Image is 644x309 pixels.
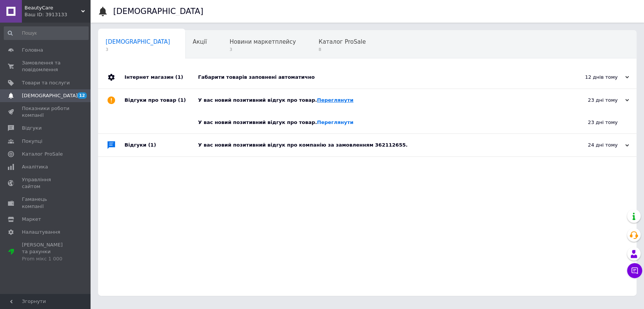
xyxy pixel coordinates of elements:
div: 23 дні тому [542,112,636,133]
span: (1) [148,142,156,148]
span: 8 [318,47,366,52]
div: У вас новий позитивний відгук про товар. [198,119,542,126]
div: Відгуки [124,134,198,156]
span: Налаштування [22,229,60,236]
span: Покупці [22,138,42,145]
span: Замовлення та повідомлення [22,60,70,73]
span: Акції [193,38,207,45]
span: Управління сайтом [22,176,70,190]
span: Гаманець компанії [22,196,70,210]
span: Новини маркетплейсу [229,38,296,45]
span: Каталог ProSale [318,38,366,45]
span: Каталог ProSale [22,151,63,158]
span: Головна [22,47,43,54]
input: Пошук [4,26,89,40]
div: Габарити товарів заповнені автоматично [198,74,553,81]
div: 12 днів тому [553,74,629,81]
span: 12 [77,92,87,99]
div: У вас новий позитивний відгук про товар. [198,97,553,104]
span: (1) [178,97,186,103]
a: Переглянути [317,97,354,103]
span: (1) [175,74,183,80]
span: 3 [106,47,170,52]
div: Prom мікс 1 000 [22,255,70,262]
span: [PERSON_NAME] та рахунки [22,242,70,262]
span: [DEMOGRAPHIC_DATA] [106,38,170,45]
span: Маркет [22,216,41,223]
div: Інтернет магазин [124,66,198,89]
div: 23 дні тому [553,97,629,104]
div: Ваш ID: 3913133 [25,11,91,18]
span: Показники роботи компанії [22,105,70,119]
a: Переглянути [317,119,354,125]
span: Відгуки [22,125,41,132]
span: Товари та послуги [22,80,70,86]
span: Аналітика [22,164,48,170]
h1: [DEMOGRAPHIC_DATA] [113,7,203,16]
div: 24 дні тому [553,142,629,148]
span: BeautyCare [25,5,81,11]
div: У вас новий позитивний відгук про компанію за замовленням 362112655. [198,142,553,148]
button: Чат з покупцем [627,263,642,278]
div: Відгуки про товар [124,89,198,112]
span: 3 [229,47,296,52]
span: [DEMOGRAPHIC_DATA] [22,92,78,99]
